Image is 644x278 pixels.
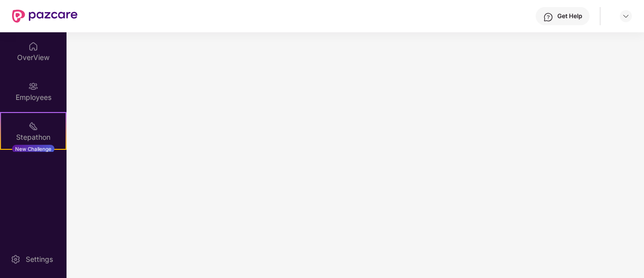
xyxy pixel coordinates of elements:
[28,121,38,131] img: svg+xml;base64,PHN2ZyB4bWxucz0iaHR0cDovL3d3dy53My5vcmcvMjAwMC9zdmciIHdpZHRoPSIyMSIgaGVpZ2h0PSIyMC...
[12,145,54,153] div: New Challenge
[12,10,78,23] img: New Pazcare Logo
[28,81,38,91] img: svg+xml;base64,PHN2ZyBpZD0iRW1wbG95ZWVzIiB4bWxucz0iaHR0cDovL3d3dy53My5vcmcvMjAwMC9zdmciIHdpZHRoPS...
[11,254,21,264] img: svg+xml;base64,PHN2ZyBpZD0iU2V0dGluZy0yMHgyMCIgeG1sbnM9Imh0dHA6Ly93d3cudzMub3JnLzIwMDAvc3ZnIiB3aW...
[622,12,630,20] img: svg+xml;base64,PHN2ZyBpZD0iRHJvcGRvd24tMzJ4MzIiIHhtbG5zPSJodHRwOi8vd3d3LnczLm9yZy8yMDAwL3N2ZyIgd2...
[557,12,582,20] div: Get Help
[23,254,56,264] div: Settings
[28,41,38,51] img: svg+xml;base64,PHN2ZyBpZD0iSG9tZSIgeG1sbnM9Imh0dHA6Ly93d3cudzMub3JnLzIwMDAvc3ZnIiB3aWR0aD0iMjAiIG...
[543,12,553,22] img: svg+xml;base64,PHN2ZyBpZD0iSGVscC0zMngzMiIgeG1sbnM9Imh0dHA6Ly93d3cudzMub3JnLzIwMDAvc3ZnIiB3aWR0aD...
[1,132,66,142] div: Stepathon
